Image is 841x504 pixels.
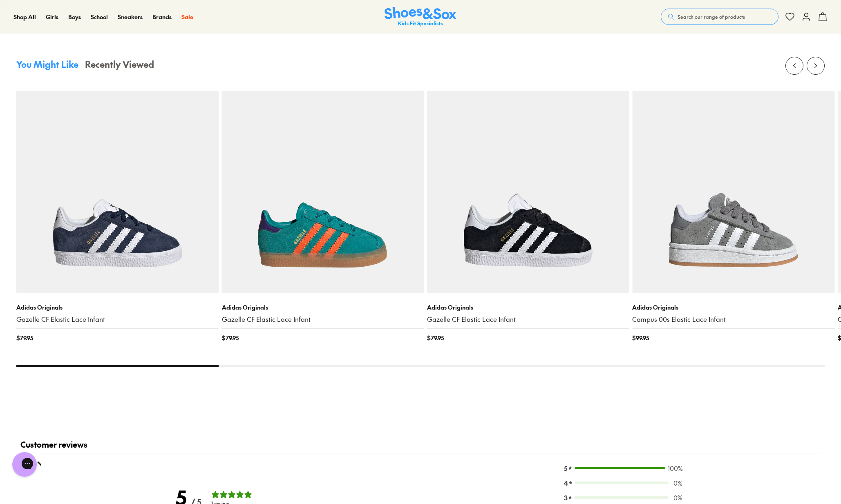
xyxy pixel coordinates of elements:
[564,493,682,502] div: 0 reviews with 3 stars0%
[85,58,154,73] button: Recently Viewed
[564,463,682,473] div: 1 reviews with 5 stars100%
[16,334,33,342] span: $ 79.95
[8,449,41,479] iframe: Gorgias live chat messenger
[16,315,219,324] a: Gazelle CF Elastic Lace Infant
[632,334,649,342] span: $ 99.95
[427,315,629,324] a: Gazelle CF Elastic Lace Infant
[152,13,172,21] a: Brands
[564,493,568,502] span: 3
[13,13,36,21] a: Shop All
[222,315,424,324] a: Gazelle CF Elastic Lace Infant
[575,482,669,484] div: 0 reviews with 4 stars
[16,58,78,73] button: You Might Like
[671,493,682,502] span: 0 %
[222,334,239,342] span: $ 79.95
[222,303,424,312] p: Adidas Originals
[632,303,834,312] p: Adidas Originals
[427,303,629,312] p: Adidas Originals
[118,13,143,21] a: Sneakers
[46,13,58,21] a: Girls
[564,478,568,488] span: 4
[564,463,568,473] span: 5
[385,7,456,27] a: Shoes & Sox
[632,315,834,324] a: Campus 00s Elastic Lace Infant
[678,13,745,20] span: Search our range of products
[671,478,682,488] span: 0 %
[574,467,666,469] div: 1 reviews with 5 stars
[91,13,108,21] a: School
[668,463,682,473] span: 100 %
[16,303,219,312] p: Adidas Originals
[385,7,456,27] img: SNS_Logo_Responsive.svg
[574,496,669,499] div: 0 reviews with 3 stars
[427,334,444,342] span: $ 79.95
[661,9,778,25] button: Search our range of products
[181,13,193,21] a: Sale
[564,478,682,488] div: 0 reviews with 4 stars0%
[68,13,81,21] a: Boys
[20,439,821,453] h2: Customer reviews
